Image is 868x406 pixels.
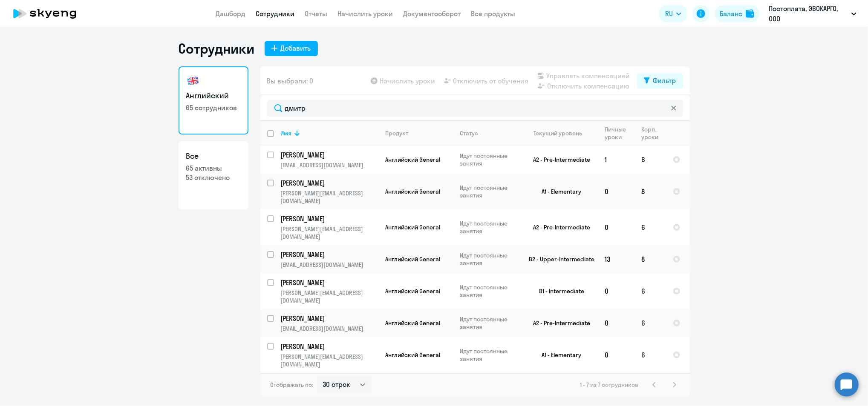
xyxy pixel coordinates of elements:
[653,75,676,86] div: Фильтр
[281,150,378,160] a: [PERSON_NAME]
[281,342,378,351] a: [PERSON_NAME]
[179,40,254,57] h1: Сотрудники
[281,353,378,368] p: [PERSON_NAME][EMAIL_ADDRESS][DOMAIN_NAME]
[605,126,629,141] div: Личные уроки
[519,209,598,245] td: A2 - Pre-Intermediate
[281,278,377,287] p: [PERSON_NAME]
[179,141,248,209] a: Все65 активны53 отключено
[281,250,377,259] p: [PERSON_NAME]
[659,5,687,22] button: RU
[386,351,441,359] span: Английский General
[460,347,519,363] p: Идут постоянные занятия
[519,309,598,337] td: A2 - Pre-Intermediate
[598,209,635,245] td: 0
[764,3,861,24] button: Постоплата, ЭВОКАРГО, ООО
[519,174,598,209] td: A1 - Elementary
[519,273,598,309] td: B1 - Intermediate
[720,9,742,19] div: Баланс
[186,151,241,162] h3: Все
[580,381,639,389] span: 1 - 7 из 7 сотрудников
[386,223,441,231] span: Английский General
[386,156,441,163] span: Английский General
[404,9,461,18] a: Документооборот
[267,76,314,86] span: Вы выбрали: 0
[460,315,519,331] p: Идут постоянные занятия
[642,126,666,141] div: Корп. уроки
[598,174,635,209] td: 0
[281,161,378,169] p: [EMAIL_ADDRESS][DOMAIN_NAME]
[746,9,754,18] img: balance
[256,9,295,18] a: Сотрудники
[281,129,292,137] div: Имя
[598,245,635,273] td: 13
[769,3,848,24] p: Постоплата, ЭВОКАРГО, ООО
[460,283,519,299] p: Идут постоянные занятия
[460,252,519,267] p: Идут постоянные занятия
[635,245,666,273] td: 8
[635,309,666,337] td: 6
[281,178,378,188] a: [PERSON_NAME]
[281,325,378,332] p: [EMAIL_ADDRESS][DOMAIN_NAME]
[460,129,519,137] div: Статус
[460,152,519,167] p: Идут постоянные занятия
[598,146,635,174] td: 1
[281,178,377,188] p: [PERSON_NAME]
[386,188,441,195] span: Английский General
[281,150,377,160] p: [PERSON_NAME]
[386,129,409,137] div: Продукт
[281,43,311,53] div: Добавить
[471,9,516,18] a: Все продукты
[715,5,759,22] button: Балансbalance
[605,126,634,141] div: Личные уроки
[598,309,635,337] td: 0
[271,381,314,389] span: Отображать по:
[281,342,377,351] p: [PERSON_NAME]
[281,189,378,205] p: [PERSON_NAME][EMAIL_ADDRESS][DOMAIN_NAME]
[281,261,378,269] p: [EMAIL_ADDRESS][DOMAIN_NAME]
[635,146,666,174] td: 6
[281,214,377,223] p: [PERSON_NAME]
[186,103,241,112] p: 65 сотрудников
[281,314,377,323] p: [PERSON_NAME]
[281,250,378,259] a: [PERSON_NAME]
[305,9,328,18] a: Отчеты
[281,278,378,287] a: [PERSON_NAME]
[637,73,683,89] button: Фильтр
[519,146,598,174] td: A2 - Pre-Intermediate
[386,287,441,295] span: Английский General
[216,9,246,18] a: Дашборд
[281,225,378,240] p: [PERSON_NAME][EMAIL_ADDRESS][DOMAIN_NAME]
[519,245,598,273] td: B2 - Upper-Intermediate
[281,214,378,223] a: [PERSON_NAME]
[642,126,660,141] div: Корп. уроки
[338,9,393,18] a: Начислить уроки
[265,41,318,56] button: Добавить
[281,314,378,323] a: [PERSON_NAME]
[386,319,441,327] span: Английский General
[186,74,200,88] img: english
[635,209,666,245] td: 6
[533,129,582,137] div: Текущий уровень
[186,173,241,182] p: 53 отключено
[635,337,666,373] td: 6
[186,90,241,101] h3: Английский
[598,273,635,309] td: 0
[179,66,248,134] a: Английский65 сотрудников
[665,9,673,19] span: RU
[526,129,598,137] div: Текущий уровень
[386,255,441,263] span: Английский General
[460,220,519,235] p: Идут постоянные занятия
[281,289,378,304] p: [PERSON_NAME][EMAIL_ADDRESS][DOMAIN_NAME]
[635,174,666,209] td: 8
[267,100,683,117] input: Поиск по имени, email, продукту или статусу
[460,184,519,199] p: Идут постоянные занятия
[635,273,666,309] td: 6
[460,129,479,137] div: Статус
[598,337,635,373] td: 0
[386,129,453,137] div: Продукт
[281,129,378,137] div: Имя
[186,163,241,173] p: 65 активны
[519,337,598,373] td: A1 - Elementary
